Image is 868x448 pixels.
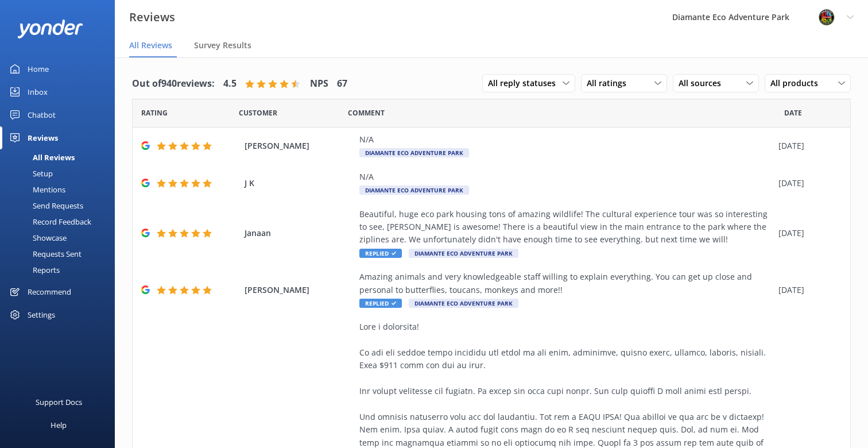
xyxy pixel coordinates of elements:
div: Requests Sent [7,246,82,262]
a: Send Requests [7,198,115,214]
a: Mentions [7,181,115,198]
div: Record Feedback [7,214,91,230]
span: J K [245,177,354,190]
span: Janaan [245,227,354,240]
div: [DATE] [778,227,836,240]
div: Inbox [28,80,48,103]
div: Recommend [28,280,71,303]
div: Settings [28,303,55,326]
div: Reviews [28,126,58,149]
span: [PERSON_NAME] [245,140,354,152]
span: Diamante Eco Adventure Park [359,186,469,195]
div: N/A [359,133,773,146]
span: Diamante Eco Adventure Park [409,249,518,258]
span: All Reviews [129,40,172,51]
a: All Reviews [7,149,115,165]
span: Date [784,107,802,118]
span: Replied [359,249,402,258]
div: [DATE] [778,140,836,152]
div: Reports [7,262,60,278]
span: All ratings [587,77,633,90]
a: Setup [7,165,115,181]
span: Diamante Eco Adventure Park [359,148,469,157]
span: Diamante Eco Adventure Park [409,299,518,308]
div: Chatbot [28,103,56,126]
a: Requests Sent [7,246,115,262]
h4: Out of 940 reviews: [132,76,215,91]
div: All Reviews [7,149,75,165]
span: All sources [679,77,728,90]
div: N/A [359,171,773,183]
div: [DATE] [778,284,836,296]
div: Send Requests [7,198,83,214]
h4: 4.5 [223,76,237,91]
div: Amazing animals and very knowledgeable staff willing to explain everything. You can get up close ... [359,271,773,296]
span: All products [770,77,825,90]
h3: Reviews [129,8,175,26]
img: 831-1756915225.png [818,9,835,26]
span: [PERSON_NAME] [245,284,354,296]
div: [DATE] [778,177,836,190]
div: Showcase [7,230,67,246]
div: Beautiful, huge eco park housing tons of amazing wildlife! The cultural experience tour was so in... [359,208,773,246]
div: Setup [7,165,53,181]
span: Date [141,107,168,118]
h4: 67 [337,76,347,91]
div: Home [28,57,49,80]
span: Survey Results [194,40,251,51]
span: Question [348,107,385,118]
a: Reports [7,262,115,278]
span: All reply statuses [488,77,563,90]
span: Replied [359,299,402,308]
div: Help [51,414,67,437]
h4: NPS [310,76,328,91]
div: Support Docs [36,391,82,414]
span: Date [239,107,277,118]
a: Record Feedback [7,214,115,230]
div: Mentions [7,181,65,198]
img: yonder-white-logo.png [17,20,83,38]
a: Showcase [7,230,115,246]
